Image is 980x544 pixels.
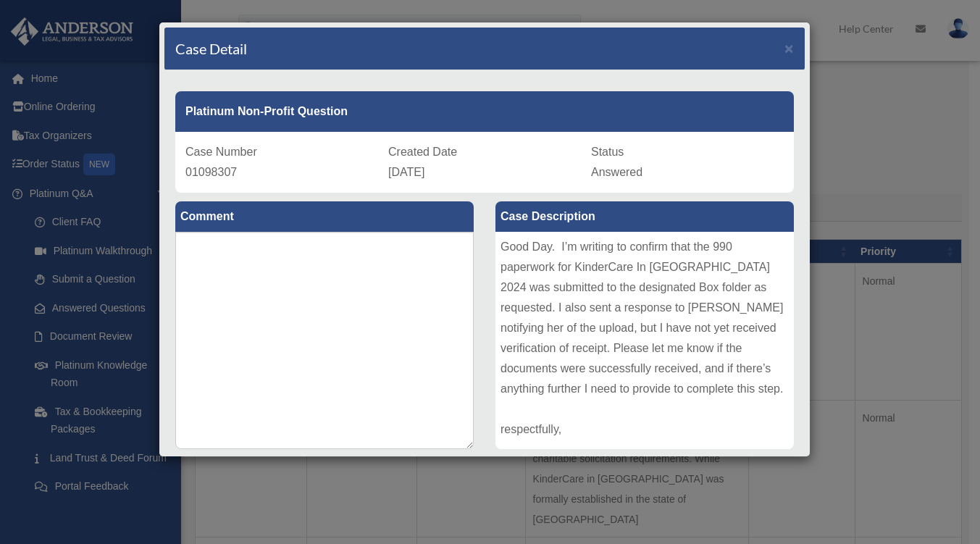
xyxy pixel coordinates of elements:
[591,166,642,178] span: Answered
[388,166,424,178] span: [DATE]
[784,40,794,57] span: ×
[175,201,474,232] label: Comment
[495,232,794,449] div: Good Day. I’m writing to confirm that the 990 paperwork for KinderCare In [GEOGRAPHIC_DATA] 2024 ...
[495,201,794,232] label: Case Description
[784,41,794,56] button: Close
[591,146,624,158] span: Status
[185,146,257,158] span: Case Number
[175,91,794,132] div: Platinum Non-Profit Question
[388,146,457,158] span: Created Date
[175,38,247,59] h4: Case Detail
[185,166,237,178] span: 01098307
